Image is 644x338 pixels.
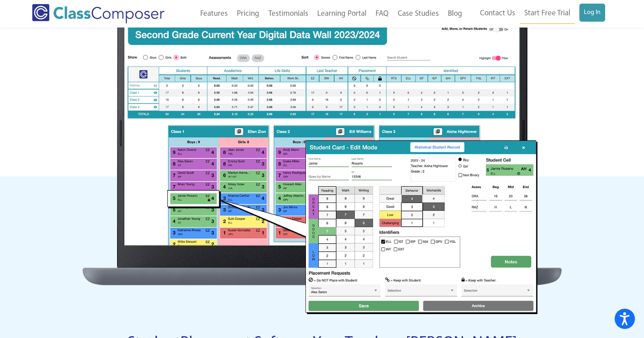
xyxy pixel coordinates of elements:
[264,4,313,24] a: Testimonials
[520,4,575,24] a: Start Free Trial
[32,4,165,23] img: Class Composer
[467,4,605,24] nav: Header Menu
[475,4,520,23] a: Contact Us
[371,4,393,24] a: FAQ
[184,4,467,24] nav: Header Menu
[196,4,232,24] a: Features
[232,4,264,24] a: Pricing
[393,4,443,24] a: Case Studies
[579,4,605,22] a: Log In
[83,2,562,314] img: monitor trans 3
[313,4,371,24] a: Learning Portal
[443,4,467,24] a: Blog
